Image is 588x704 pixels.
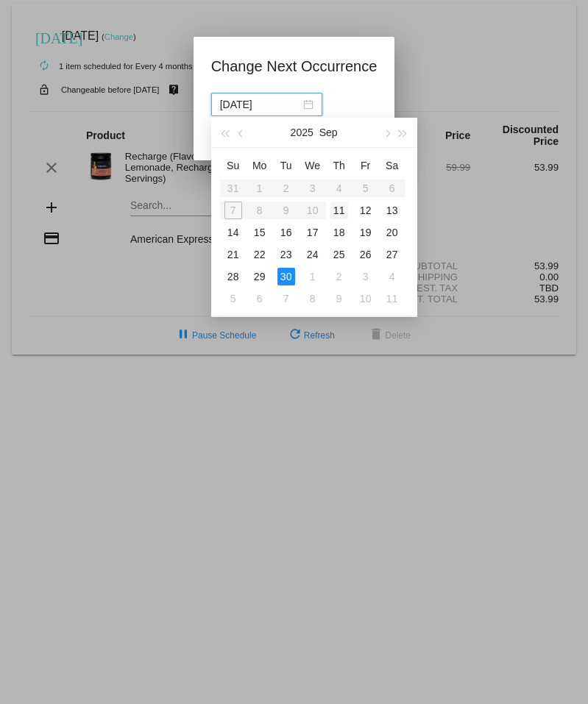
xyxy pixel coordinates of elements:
[357,290,375,307] div: 10
[220,221,247,243] td: 9/14/2025
[378,118,394,147] button: Next month (PageDown)
[247,243,273,266] td: 9/22/2025
[247,266,273,288] td: 9/29/2025
[300,221,326,243] td: 9/17/2025
[247,221,273,243] td: 9/15/2025
[319,118,338,147] button: Sep
[300,154,326,177] th: Wed
[300,243,326,266] td: 9/24/2025
[273,221,300,243] td: 9/16/2025
[379,288,405,310] td: 10/11/2025
[357,224,375,241] div: 19
[304,268,322,285] div: 1
[330,246,348,263] div: 25
[220,288,247,310] td: 10/5/2025
[300,266,326,288] td: 10/1/2025
[224,268,242,285] div: 28
[277,224,295,241] div: 16
[330,224,348,241] div: 18
[273,243,300,266] td: 9/23/2025
[326,243,353,266] td: 9/25/2025
[326,154,353,177] th: Thu
[224,290,242,307] div: 5
[224,224,242,241] div: 14
[326,221,353,243] td: 9/18/2025
[273,154,300,177] th: Tue
[251,224,269,241] div: 15
[247,288,273,310] td: 10/6/2025
[233,118,249,147] button: Previous month (PageUp)
[326,266,353,288] td: 10/2/2025
[277,246,295,263] div: 23
[220,266,247,288] td: 9/28/2025
[383,268,401,285] div: 4
[291,118,314,147] button: 2025
[330,268,348,285] div: 2
[353,243,379,266] td: 9/26/2025
[379,199,405,221] td: 9/13/2025
[326,199,353,221] td: 9/11/2025
[300,288,326,310] td: 10/8/2025
[277,268,295,285] div: 30
[247,154,273,177] th: Mon
[379,154,405,177] th: Sat
[357,246,375,263] div: 26
[330,202,348,219] div: 11
[353,266,379,288] td: 10/3/2025
[273,288,300,310] td: 10/7/2025
[304,246,322,263] div: 24
[251,268,269,285] div: 29
[394,118,411,147] button: Next year (Control + right)
[211,54,378,78] h1: Change Next Occurrence
[353,221,379,243] td: 9/19/2025
[277,290,295,307] div: 7
[220,96,300,113] input: Select date
[383,246,401,263] div: 27
[330,290,348,307] div: 9
[251,246,269,263] div: 22
[379,243,405,266] td: 9/27/2025
[326,288,353,310] td: 10/9/2025
[217,118,233,147] button: Last year (Control + left)
[220,243,247,266] td: 9/21/2025
[353,154,379,177] th: Fri
[251,290,269,307] div: 6
[357,202,375,219] div: 12
[379,221,405,243] td: 9/20/2025
[383,202,401,219] div: 13
[273,266,300,288] td: 9/30/2025
[383,290,401,307] div: 11
[304,224,322,241] div: 17
[304,290,322,307] div: 8
[224,246,242,263] div: 21
[220,154,247,177] th: Sun
[383,224,401,241] div: 20
[357,268,375,285] div: 3
[353,199,379,221] td: 9/12/2025
[353,288,379,310] td: 10/10/2025
[379,266,405,288] td: 10/4/2025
